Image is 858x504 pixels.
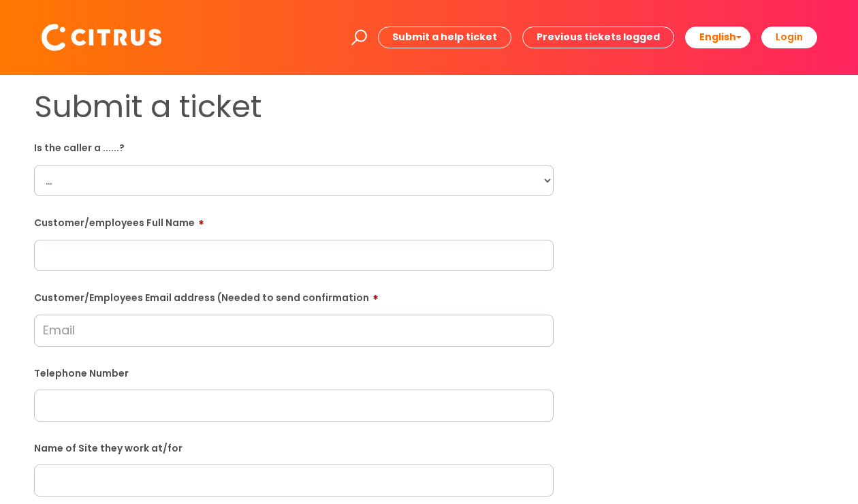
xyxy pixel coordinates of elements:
span: English [699,30,736,44]
label: Telephone Number [34,365,554,379]
b: Login [776,30,803,44]
input: Email [34,315,554,346]
label: Name of Site they work at/for [34,440,554,454]
a: Submit a help ticket [378,27,511,48]
label: Customer/Employees Email address (Needed to send confirmation [34,287,554,304]
h1: Submit a ticket [34,89,554,125]
a: Login [761,27,817,48]
label: Customer/employees Full Name [34,212,554,229]
label: Is the caller a ......? [34,140,554,154]
a: Previous tickets logged [522,27,674,48]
